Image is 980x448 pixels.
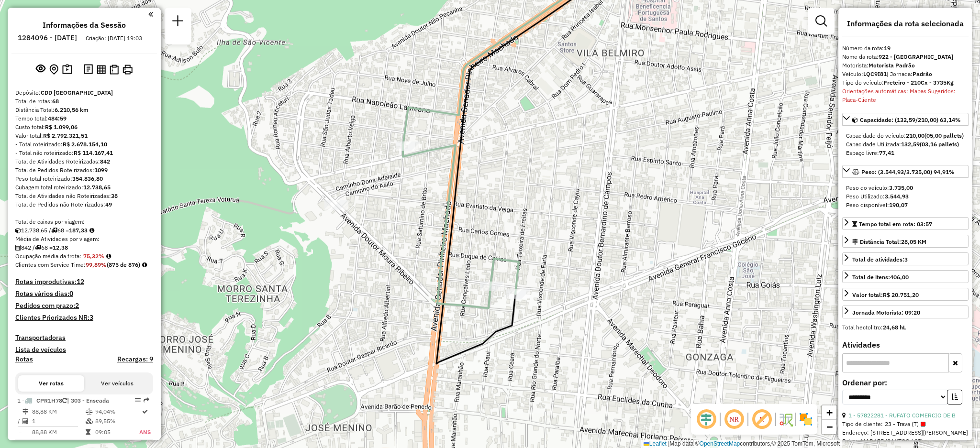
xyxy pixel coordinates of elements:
[901,238,926,245] span: 28,05 KM
[15,290,153,298] h4: Rotas vários dias:
[15,346,153,354] h4: Lista de veículos
[144,397,149,403] em: Rota exportada
[121,63,134,76] button: Imprimir Rotas
[842,217,969,230] a: Tempo total em rota: 03:57
[32,416,85,426] td: 1
[139,427,151,437] td: ANS
[695,408,718,431] span: Ocultar deslocamento
[842,70,969,78] div: Veículo:
[860,116,961,123] span: Capacidade: (132,59/210,00) 63,14%
[45,123,78,131] strong: R$ 1.099,06
[142,409,148,415] i: Rota otimizada
[852,273,909,282] div: Total de itens:
[822,405,836,420] a: Zoom in
[15,157,153,166] div: Total de Atividades Roteirizadas:
[17,397,109,404] span: 1 -
[18,375,84,392] button: Ver rotas
[95,407,139,416] td: 94,04%
[822,420,836,434] a: Zoom out
[842,288,969,301] a: Valor total:R$ 20.751,20
[842,377,969,388] label: Ordenar por:
[887,70,932,77] span: | Jornada:
[35,245,41,251] i: Total de rotas
[117,355,153,363] h4: Recargas: 9
[77,277,84,286] strong: 12
[842,340,969,350] h4: Atividades
[89,228,94,233] i: Meta Caixas/viagem: 153,10 Diferença: 34,23
[17,427,22,437] td: =
[883,291,919,298] strong: R$ 20.751,20
[17,416,22,426] td: /
[884,79,954,86] strong: Freteiro - 210Cx - 3735Kg
[82,62,95,77] button: Logs desbloquear sessão
[15,131,153,140] div: Valor total:
[15,175,153,183] div: Peso total roteirizado:
[95,416,139,426] td: 89,55%
[15,97,153,106] div: Total de rotas:
[148,9,153,20] a: Clique aqui para minimizar o painel
[22,418,28,424] i: Total de Atividades
[879,53,953,60] strong: 922 - [GEOGRAPHIC_DATA]
[906,132,924,139] strong: 210,00
[924,132,964,139] strong: (05,00 pallets)
[43,21,126,30] h4: Informações da Sessão
[324,200,348,210] div: Atividade não roteirizada - SUPERMERCADO VARANDA
[86,418,93,424] i: % de utilização da cubagem
[904,256,908,263] strong: 3
[723,408,746,431] span: Ocultar NR
[67,397,109,404] span: | 303 - Enseada
[15,243,153,252] div: 842 / 68 =
[644,440,667,447] a: Leaflet
[111,192,118,199] strong: 38
[852,291,919,299] div: Valor total:
[842,235,969,248] a: Distância Total:28,05 KM
[846,201,965,209] div: Peso disponível:
[842,306,969,318] a: Jornada Motorista: 09:20
[15,228,21,233] i: Cubagem total roteirizado
[86,261,107,268] strong: 99,89%
[826,406,833,418] span: +
[863,70,887,77] strong: LQC9I81
[15,218,153,226] div: Total de caixas por viagem:
[100,158,110,165] strong: 842
[84,375,150,392] button: Ver veículos
[15,261,86,268] span: Clientes com Service Time:
[812,11,831,31] a: Exibir filtros
[842,437,969,446] div: Bairro: MARAPE (SANTOS / SP)
[15,106,153,114] div: Distância Total:
[34,62,47,77] button: Exibir sessão original
[82,34,146,43] div: Criação: [DATE] 19:03
[885,193,909,200] strong: 3.544,93
[861,168,955,175] span: Peso: (3.544,93/3.735,00) 94,91%
[53,244,68,251] strong: 12,38
[846,131,965,140] div: Capacidade do veículo:
[94,166,108,174] strong: 1099
[842,128,969,161] div: Capacidade: (132,59/210,00) 63,14%
[107,261,140,268] strong: (875 de 876)
[43,132,88,139] strong: R$ 2.792.321,51
[846,149,965,157] div: Espaço livre:
[142,262,147,268] em: Rotas cross docking consideradas
[879,149,894,156] strong: 77,41
[168,11,188,33] a: Nova sessão e pesquisa
[108,63,121,76] button: Visualizar Romaneio
[842,53,969,61] div: Nome da rota:
[852,238,926,246] div: Distância Total:
[913,70,932,77] strong: Padrão
[947,390,962,404] button: Ordem crescente
[51,228,57,233] i: Total de rotas
[86,429,90,435] i: Tempo total em rota
[15,166,153,175] div: Total de Pedidos Roteirizados:
[48,115,67,122] strong: 484:59
[852,256,908,263] span: Total de atividades:
[60,62,74,77] button: Painel de Sugestão
[846,140,965,149] div: Capacidade Utilizada:
[883,324,906,331] strong: 24,68 hL
[668,440,669,447] span: |
[83,184,111,191] strong: 12.738,65
[15,183,153,192] div: Cubagem total roteirizado:
[15,355,33,363] a: Rotas
[105,201,112,208] strong: 49
[55,106,89,113] strong: 6.210,56 km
